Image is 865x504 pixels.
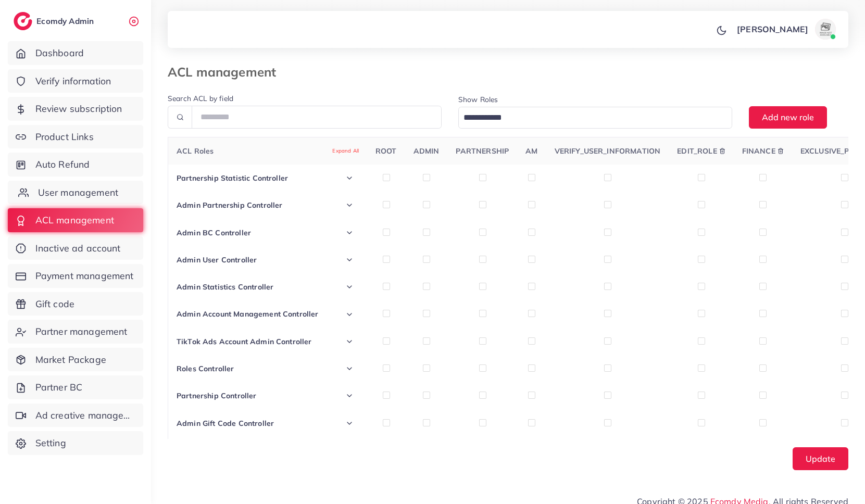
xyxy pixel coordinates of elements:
span: Admin BC Controller [177,228,251,238]
button: Add new role [749,106,827,129]
a: Ad creative management [8,404,143,427]
span: User management [38,186,118,199]
a: ACL management [8,208,143,232]
span: VERIFY_USER_INFORMATION [555,146,661,156]
a: Market Package [8,348,143,372]
span: Review subscription [35,102,122,116]
span: EDIT_ROLE [677,146,717,156]
span: Ad creative management [35,409,135,422]
div: Search for option [458,107,732,128]
span: Admin User Controller [177,255,257,265]
span: Verify information [35,74,111,88]
h2: Ecomdy Admin [36,16,96,26]
a: Auto Refund [8,153,143,177]
span: Update [806,453,835,464]
span: Admin Gift Code Controller [177,418,274,429]
a: Review subscription [8,97,143,121]
span: Admin Account Management Controller [177,309,319,319]
span: Market Package [35,353,106,367]
span: Dashboard [35,46,84,60]
span: FINANCE [742,146,775,156]
a: Gift code [8,292,143,316]
label: Show Roles [458,94,498,105]
span: Admin Partnership Controller [177,200,282,210]
a: Inactive ad account [8,236,143,260]
span: Setting [35,436,66,450]
span: Payment management [35,269,134,283]
a: Verify information [8,69,143,93]
span: Partner BC [35,381,83,394]
span: Gift code [35,297,74,311]
span: Inactive ad account [35,242,121,255]
a: Dashboard [8,41,143,65]
a: Payment management [8,264,143,288]
a: [PERSON_NAME]avatar [731,19,840,40]
p: [PERSON_NAME] [737,23,808,35]
span: ROOT [375,146,397,156]
span: Partnership Controller [177,390,257,401]
span: ACL Roles [177,146,359,156]
button: Update [793,447,848,470]
span: Partner management [35,325,128,338]
img: avatar [815,19,836,40]
img: logo [14,12,32,30]
a: Product Links [8,125,143,149]
span: Partnership Statistic Controller [177,173,288,183]
span: Expand All [332,147,359,155]
span: PARTNERSHIP [456,146,509,156]
span: Admin Statistics Controller [177,282,273,292]
input: Search for option [460,110,719,126]
span: ACL management [35,213,114,227]
a: logoEcomdy Admin [14,12,96,30]
span: Roles Controller [177,363,234,374]
a: User management [8,181,143,205]
a: Setting [8,431,143,455]
label: Search ACL by field [168,93,233,104]
span: Product Links [35,130,94,144]
a: Partner BC [8,375,143,399]
span: TikTok Ads Account Admin Controller [177,336,312,347]
span: Auto Refund [35,158,90,171]
h3: ACL management [168,65,284,80]
span: ADMIN [413,146,440,156]
span: AM [525,146,537,156]
a: Partner management [8,320,143,344]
